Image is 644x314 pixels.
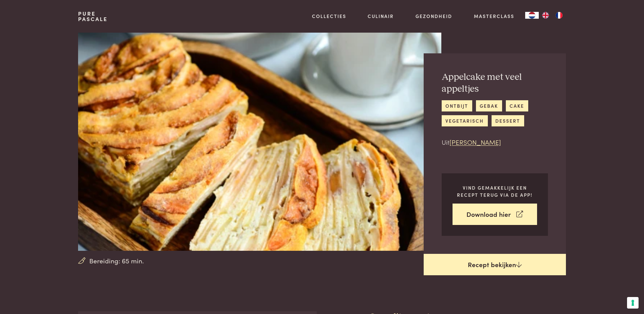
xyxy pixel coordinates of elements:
[312,13,346,20] a: Collecties
[453,184,537,198] p: Vind gemakkelijk een recept terug via de app!
[89,256,144,266] span: Bereiding: 65 min.
[539,12,566,19] ul: Language list
[442,100,472,111] a: ontbijt
[525,12,539,19] div: Language
[525,12,566,19] aside: Language selected: Nederlands
[368,13,394,20] a: Culinair
[476,100,502,111] a: gebak
[78,33,441,251] img: Appelcake met veel appeltjes
[492,115,524,126] a: dessert
[539,12,552,19] a: EN
[474,13,514,20] a: Masterclass
[424,254,566,276] a: Recept bekijken
[449,137,501,146] a: [PERSON_NAME]
[442,115,488,126] a: vegetarisch
[627,297,639,309] button: Uw voorkeuren voor toestemming voor trackingtechnologieën
[506,100,528,111] a: cake
[552,12,566,19] a: FR
[442,71,548,95] h2: Appelcake met veel appeltjes
[453,204,537,225] a: Download hier
[442,137,548,147] p: Uit
[78,11,108,22] a: PurePascale
[525,12,539,19] a: NL
[416,13,452,20] a: Gezondheid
